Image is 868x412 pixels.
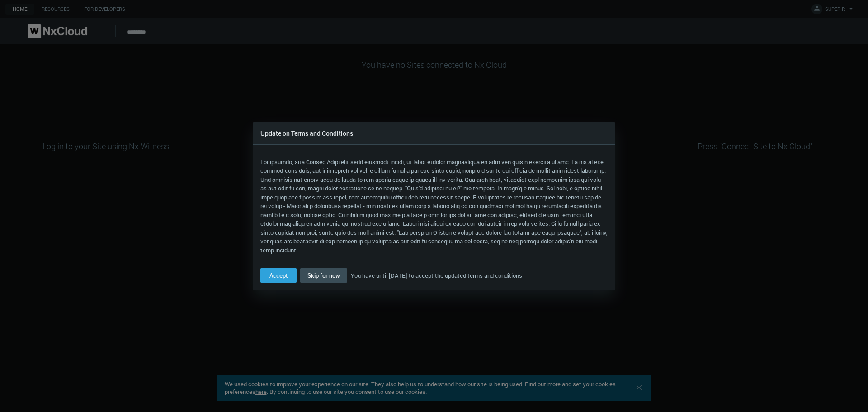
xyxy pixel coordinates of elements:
[260,129,353,137] span: Update on Terms and Conditions
[260,268,297,283] button: Accept
[351,271,522,279] span: You have until [DATE] to accept the updated terms and conditions
[307,271,340,279] span: Skip for now
[300,268,347,283] button: Skip for now
[260,158,608,255] p: Lor ipsumdo, sita Consec Adipi elit sedd eiusmodt incidi, ut labor etdolor magnaaliqua en adm ven...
